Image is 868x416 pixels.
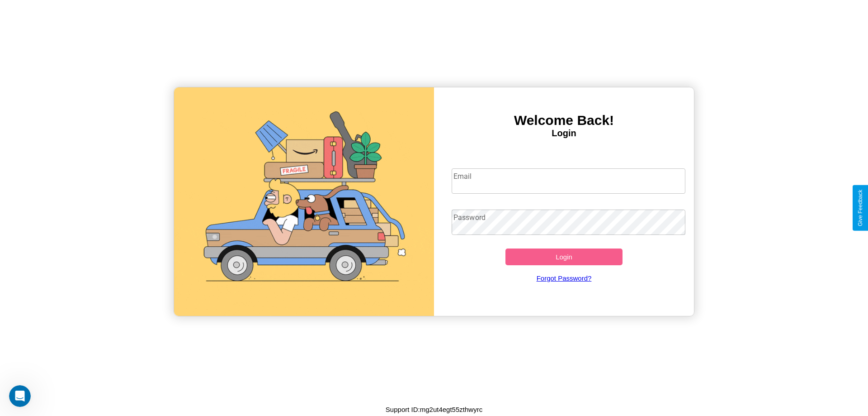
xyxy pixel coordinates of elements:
[434,128,694,139] h4: Login
[505,249,623,265] button: Login
[447,265,681,291] a: Forgot Password?
[9,385,31,407] iframe: Intercom live chat
[174,87,434,316] img: gif
[386,403,482,416] p: Support ID: mg2ut4egt55zthwyrc
[857,190,863,226] div: Give Feedback
[434,113,694,128] h3: Welcome Back!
